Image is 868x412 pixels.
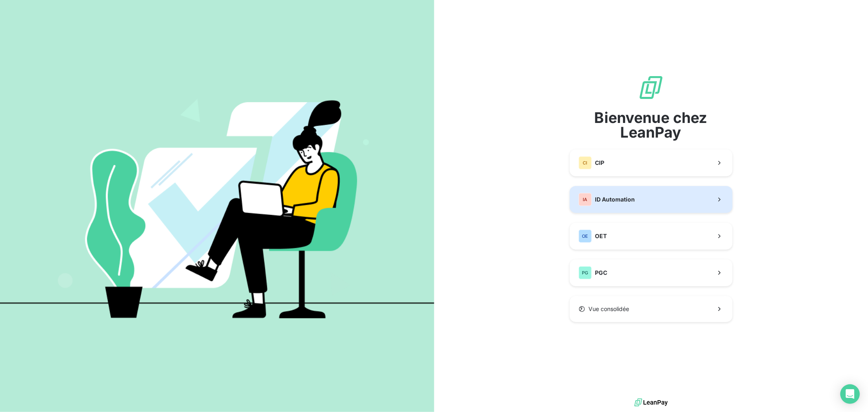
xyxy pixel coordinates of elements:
span: OET [595,232,607,240]
button: IAID Automation [570,186,732,213]
span: Vue consolidée [588,305,629,313]
img: logo sigle [638,75,664,101]
span: Bienvenue chez LeanPay [570,110,732,140]
div: OE [579,230,592,243]
button: CICIP [570,149,732,176]
button: PGPGC [570,259,732,286]
div: Open Intercom Messenger [840,384,860,404]
div: IA [579,193,592,206]
span: PGC [595,269,607,277]
div: PG [579,266,592,279]
button: OEOET [570,223,732,250]
img: logo [634,397,668,409]
span: ID Automation [595,195,635,204]
span: CIP [595,159,604,167]
div: CI [579,156,592,169]
button: Vue consolidée [570,296,732,322]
